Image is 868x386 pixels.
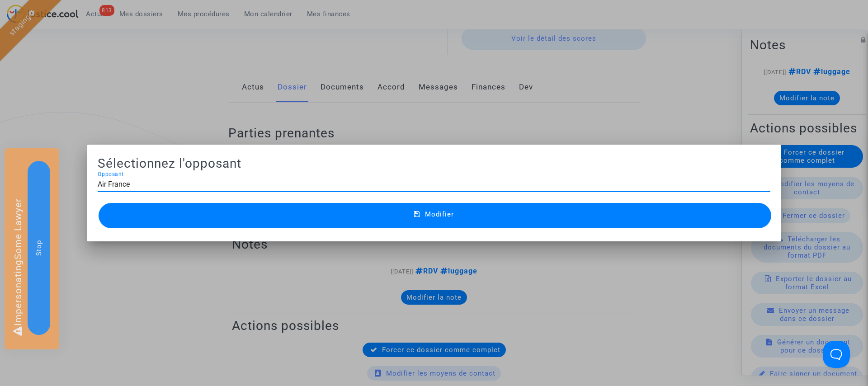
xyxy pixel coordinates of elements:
h2: Sélectionnez l'opposant [98,155,770,171]
div: Impersonating [5,148,59,349]
button: Modifier [99,203,771,228]
iframe: Help Scout Beacon - Open [823,341,850,368]
span: Stop [35,240,43,256]
span: Modifier [425,210,454,218]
